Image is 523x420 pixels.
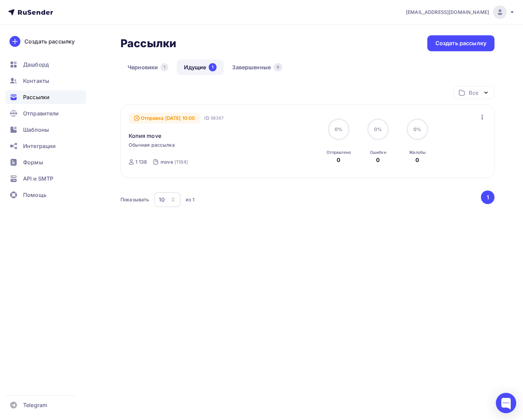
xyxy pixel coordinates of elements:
[161,63,168,71] div: 1
[5,74,86,88] a: Контакты
[23,142,56,150] span: Интеграции
[161,159,173,165] div: move
[326,150,351,155] div: Отправлено
[274,63,282,71] div: 9
[129,132,161,140] a: Копия move
[120,37,176,50] h2: Рассылки
[370,150,386,155] div: Ошибки
[23,93,50,101] span: Рассылки
[209,63,217,71] div: 1
[186,196,194,203] div: из 1
[337,156,340,164] div: 0
[23,60,49,69] span: Дашборд
[129,142,175,148] span: Обычная рассылка
[174,159,188,165] div: (1184)
[23,77,49,85] span: Контакты
[5,107,86,120] a: Отправители
[23,191,46,199] span: Помощь
[469,89,478,97] div: Все
[211,115,224,122] span: 58367
[135,159,147,165] div: 1 138
[129,113,201,124] div: Отправка [DATE] 10:00
[23,175,53,183] span: API и SMTP
[177,59,224,75] a: Идущие1
[453,86,494,99] button: Все
[5,58,86,71] a: Дашборд
[415,156,419,164] div: 0
[481,190,494,204] button: Go to page 1
[154,192,181,207] button: 10
[374,126,382,132] span: 0%
[120,59,175,75] a: Черновики1
[413,126,421,132] span: 0%
[23,109,59,117] span: Отправители
[409,150,426,155] div: Жалобы
[23,158,43,166] span: Формы
[5,156,86,169] a: Формы
[23,126,49,134] span: Шаблоны
[5,123,86,136] a: Шаблоны
[120,196,149,203] div: Показывать
[23,401,47,409] span: Telegram
[376,156,380,164] div: 0
[480,190,495,204] ul: Pagination
[406,9,489,16] span: [EMAIL_ADDRESS][DOMAIN_NAME]
[5,90,86,104] a: Рассылки
[335,126,342,132] span: 0%
[204,115,209,122] span: ID
[159,196,165,204] div: 10
[24,37,75,45] div: Создать рассылку
[435,39,486,47] div: Создать рассылку
[160,157,189,167] a: move (1184)
[225,59,289,75] a: Завершенные9
[406,5,515,19] a: [EMAIL_ADDRESS][DOMAIN_NAME]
